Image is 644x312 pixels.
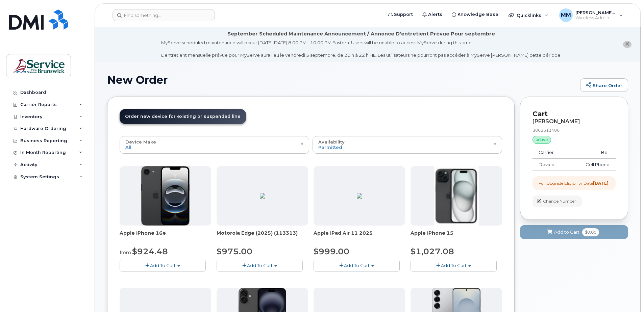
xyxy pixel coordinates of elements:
button: Add To Cart [217,260,303,271]
p: Cart [532,109,616,119]
button: Add To Cart [314,260,400,271]
div: active [532,136,551,144]
td: Carrier [532,147,569,159]
button: Add To Cart [120,260,206,271]
span: Availability [318,139,345,145]
span: $975.00 [217,246,252,256]
img: D05A5B98-8D38-4839-BBA4-545D6CC05E2D.png [357,193,362,199]
div: Apple iPhone 16e [120,230,211,243]
button: Add To Cart [411,260,497,271]
span: Add to Cart [554,229,579,235]
span: Order new device for existing or suspended line [125,114,241,119]
td: Device [532,159,569,171]
div: Apple iPhone 15 [411,230,502,243]
button: Add to Cart $0.00 [520,225,628,239]
span: All [125,145,131,150]
div: [PERSON_NAME] [532,119,616,125]
td: Cell Phone [569,159,616,171]
span: Add To Cart [150,263,176,268]
span: Change Number [543,198,576,204]
button: close notification [623,41,631,48]
div: 3062313406 [532,127,616,133]
small: from [120,250,131,256]
button: Availability Permitted [313,136,502,154]
img: 97AF51E2-C620-4B55-8757-DE9A619F05BB.png [260,193,265,199]
button: Device Make All [120,136,309,154]
div: Motorola Edge (2025) (113313) [217,230,308,243]
a: Share Order [580,78,628,92]
img: iphone15.jpg [434,166,479,226]
span: $999.00 [314,246,349,256]
div: Full Upgrade Eligibility Date [539,180,609,186]
span: Add To Cart [247,263,273,268]
div: MyServe scheduled maintenance will occur [DATE][DATE] 8:00 PM - 10:00 PM Eastern. Users will be u... [161,40,562,58]
div: Apple iPad Air 11 2025 [314,230,405,243]
img: iphone16e.png [141,166,190,226]
h1: New Order [107,74,577,86]
span: Add To Cart [441,263,467,268]
span: Permitted [318,145,342,150]
td: Bell [569,147,616,159]
div: September Scheduled Maintenance Announcement / Annonce D'entretient Prévue Pour septembre [227,30,495,37]
button: Change Number [532,196,582,207]
strong: [DATE] [593,181,609,186]
span: $1,027.08 [411,246,454,256]
span: Device Make [125,139,156,145]
span: Add To Cart [344,263,370,268]
span: $924.48 [132,246,168,256]
span: $0.00 [582,228,599,236]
